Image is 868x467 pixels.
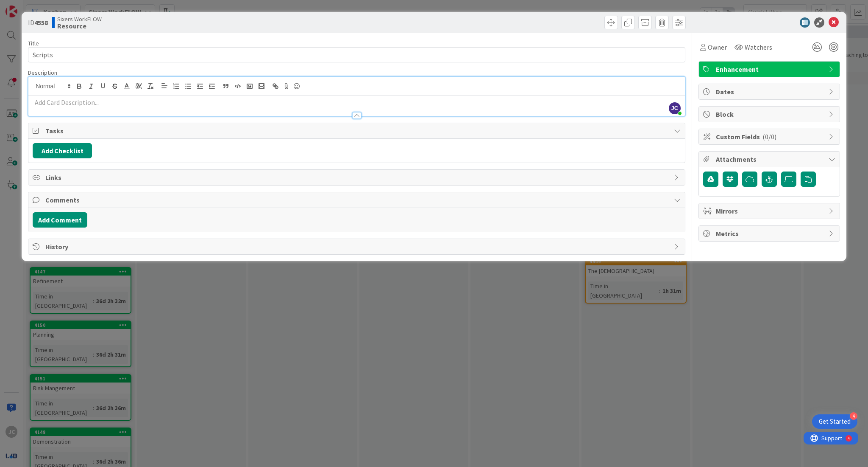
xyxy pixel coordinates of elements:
span: Description [28,69,57,76]
span: Enhancement [716,64,824,74]
span: Comments [45,195,670,205]
div: 4 [850,412,857,420]
span: Owner [708,42,727,52]
span: Watchers [745,42,772,52]
button: Add Checklist [33,143,92,158]
div: 4 [44,3,46,10]
span: ( 0/0 ) [762,132,776,141]
span: ID [28,17,48,28]
span: Custom Fields [716,132,824,142]
span: JC [669,102,681,114]
span: Links [45,172,670,183]
span: Support [18,1,39,11]
input: type card name here... [28,47,685,62]
button: Add Comment [33,212,87,228]
div: Open Get Started checklist, remaining modules: 4 [812,414,857,429]
span: Attachments [716,154,824,164]
label: Title [28,39,39,47]
div: Get Started [819,417,851,426]
b: 4558 [34,18,48,27]
span: Dates [716,87,824,97]
span: Block [716,109,824,119]
span: Metrics [716,228,824,239]
span: Tasks [45,126,670,136]
b: Resource [57,23,102,29]
span: History [45,242,670,252]
span: Mirrors [716,206,824,216]
span: Sixers WorkFLOW [57,16,102,23]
